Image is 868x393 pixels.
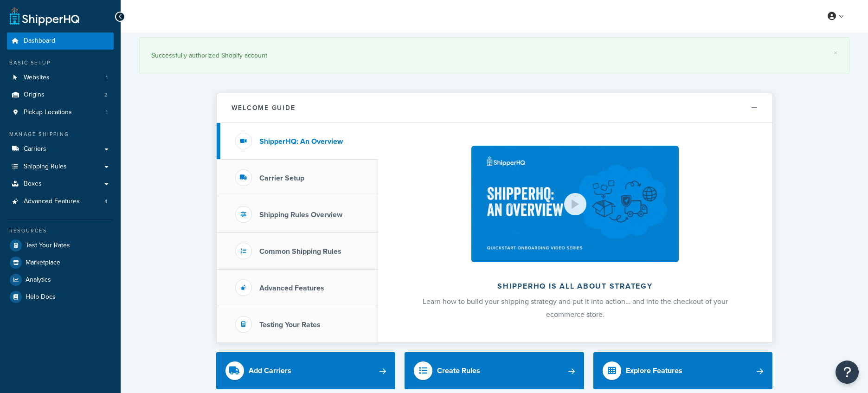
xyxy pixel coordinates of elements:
a: Boxes [7,175,114,193]
div: Successfully authorized Shopify account [151,49,837,62]
button: Welcome Guide [217,93,772,123]
span: Dashboard [24,37,55,45]
span: Help Docs [26,293,56,301]
div: Basic Setup [7,59,114,67]
a: Analytics [7,271,114,288]
a: Add Carriers [216,352,396,389]
span: Carriers [24,145,46,153]
span: 4 [104,198,108,206]
a: Explore Features [593,352,773,389]
span: Websites [24,74,50,82]
div: Explore Features [626,364,682,377]
span: Origins [24,91,45,99]
div: Manage Shipping [7,130,114,138]
button: Open Resource Center [836,361,859,384]
a: Marketplace [7,254,114,271]
li: Origins [7,86,114,103]
div: Create Rules [437,364,480,377]
li: Advanced Features [7,193,114,210]
span: Advanced Features [24,198,80,206]
h2: Welcome Guide [231,104,296,111]
h3: Advanced Features [259,284,324,292]
h2: ShipperHQ is all about strategy [403,282,748,290]
h3: Testing Your Rates [259,321,321,329]
h3: Common Shipping Rules [259,247,341,256]
span: Test Your Rates [26,242,70,250]
span: Analytics [26,276,51,284]
a: Advanced Features4 [7,193,114,210]
h3: Shipping Rules Overview [259,211,342,219]
a: Shipping Rules [7,158,114,175]
span: Learn how to build your shipping strategy and put it into action… and into the checkout of your e... [423,296,728,320]
span: Pickup Locations [24,109,72,116]
a: Origins2 [7,86,114,103]
li: Websites [7,69,114,86]
span: 2 [104,91,108,99]
li: Pickup Locations [7,104,114,121]
div: Add Carriers [249,364,291,377]
a: Test Your Rates [7,237,114,254]
a: × [834,49,837,57]
a: Pickup Locations1 [7,104,114,121]
h3: ShipperHQ: An Overview [259,137,343,146]
span: 1 [106,109,108,116]
span: Shipping Rules [24,163,67,171]
span: 1 [106,74,108,82]
a: Websites1 [7,69,114,86]
a: Carriers [7,141,114,158]
a: Dashboard [7,32,114,50]
span: Boxes [24,180,42,188]
a: Help Docs [7,289,114,305]
img: ShipperHQ is all about strategy [471,146,678,262]
span: Marketplace [26,259,60,267]
div: Resources [7,227,114,235]
h3: Carrier Setup [259,174,304,182]
a: Create Rules [405,352,584,389]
